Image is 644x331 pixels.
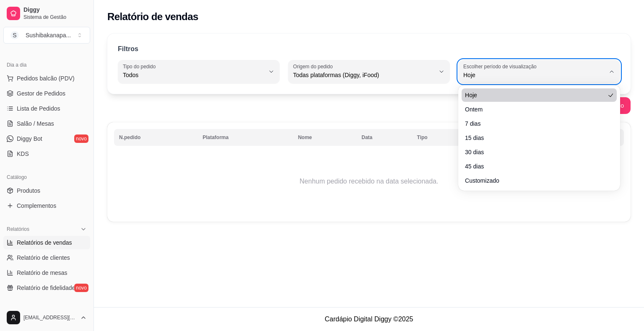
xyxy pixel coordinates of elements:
[17,104,60,113] span: Lista de Pedidos
[23,6,87,14] span: Diggy
[23,314,77,321] span: [EMAIL_ADDRESS][DOMAIN_NAME]
[463,63,539,70] label: Escolher período de visualização
[465,162,605,171] span: 45 dias
[17,134,42,143] span: Diggy Bot
[465,134,605,142] span: 15 dias
[3,171,90,184] div: Catálogo
[17,119,54,128] span: Salão / Mesas
[23,14,87,21] span: Sistema de Gestão
[3,27,90,44] button: Select a team
[293,63,335,70] label: Origem do pedido
[465,148,605,156] span: 30 dias
[17,202,56,210] span: Complementos
[17,74,75,83] span: Pedidos balcão (PDV)
[463,71,605,79] span: Hoje
[107,10,198,23] h2: Relatório de vendas
[465,91,605,99] span: Hoje
[412,129,467,146] th: Tipo
[3,58,90,72] div: Dia a dia
[17,253,70,262] span: Relatório de clientes
[94,307,644,331] footer: Cardápio Digital Diggy © 2025
[123,63,158,70] label: Tipo do pedido
[17,150,29,158] span: KDS
[10,31,19,39] span: S
[118,44,138,54] p: Filtros
[465,119,605,128] span: 7 dias
[26,31,71,39] div: Sushibakanapa ...
[17,284,75,292] span: Relatório de fidelidade
[465,105,605,114] span: Ontem
[17,89,65,98] span: Gestor de Pedidos
[356,129,412,146] th: Data
[114,129,197,146] th: N.pedido
[123,71,265,79] span: Todos
[197,129,293,146] th: Plataforma
[293,71,435,79] span: Todas plataformas (Diggy, iFood)
[293,129,357,146] th: Nome
[17,186,40,195] span: Produtos
[114,148,624,215] td: Nenhum pedido recebido na data selecionada.
[17,238,72,247] span: Relatórios de vendas
[7,226,29,233] span: Relatórios
[465,176,605,185] span: Customizado
[17,269,68,277] span: Relatório de mesas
